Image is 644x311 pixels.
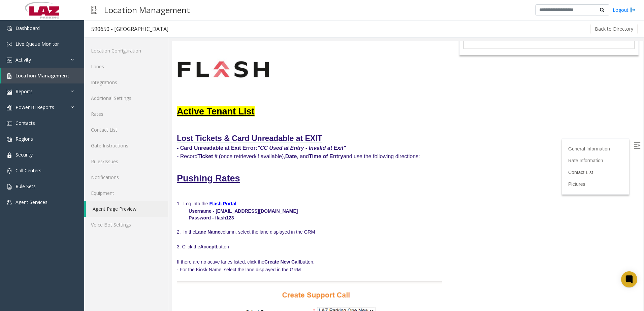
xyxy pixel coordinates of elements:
a: Active Tenant List [5,65,83,75]
img: 'icon' [7,89,12,95]
font: Lost Tickets & Card Unreadable at EXIT [5,93,151,102]
font: - Record once retrieved/if available), , and and use the following directions: [5,112,248,118]
span: Contacts [15,120,35,126]
a: Location Management [1,68,84,83]
span: Activity [15,57,31,63]
span: Rule Sets [15,183,36,189]
a: Logout [613,6,636,13]
font: 3. Click the button [5,203,57,208]
a: Lanes [84,59,168,74]
font: - Card Unreadable at Exit Error: [5,104,174,110]
span: Pushing Rates [5,132,68,142]
button: Back to Directory [590,24,638,34]
span: If there are no active lanes listed, click the button. [5,218,143,223]
i: "CC Used at Entry - Invalid at Exit" [86,104,174,110]
img: pageIcon [91,2,97,18]
img: 'icon' [7,105,12,110]
img: 'icon' [7,152,12,158]
img: Open/Close Sidebar Menu [462,101,469,108]
a: General Information [396,105,438,110]
span: Reports [15,88,33,95]
span: Agent Services [15,199,47,205]
img: logout [630,6,636,13]
a: Rates [84,106,168,122]
b: Date [114,112,125,118]
span: - For the Kiosk Name, select the lane displayed in the GRM [5,226,129,231]
a: Agent Page Preview [86,201,168,217]
a: Equipment [84,185,168,201]
span: Password - flash123 [17,174,62,179]
span: Security [15,151,33,158]
h3: Location Management [101,2,193,18]
a: Contact List [84,122,168,138]
span: Call Centers [15,167,41,174]
span: Username - [EMAIL_ADDRESS][DOMAIN_NAME] [17,167,126,173]
img: 'icon' [7,121,12,126]
b: Ticket # ( [26,112,49,118]
a: Location Configuration [84,43,168,59]
a: Rules/Issues [84,153,168,169]
a: Integrations [84,74,168,90]
a: Rate Information [396,117,431,122]
font: 1. Log into the [5,160,36,165]
img: 'icon' [7,26,12,31]
a: Voice Bot Settings [84,217,168,233]
img: 'icon' [7,58,12,63]
span: Power BI Reports [15,104,54,110]
a: Pictures [396,140,414,146]
span: Lane Name [23,188,49,194]
span: Live Queue Monitor [15,41,59,47]
span: Accept [28,203,44,208]
img: 'icon' [7,200,12,205]
img: 'icon' [7,42,12,47]
a: Flash Portal [38,160,65,165]
img: 'icon' [7,184,12,189]
a: Contact List [396,129,421,134]
span: Dashboard [15,25,40,31]
span: Regions [15,136,33,142]
a: Gate Instructions [84,138,168,153]
a: Additional Settings [84,90,168,106]
span: 2. In the column, select the lane displayed in the GRM [5,188,143,194]
a: Notifications [84,169,168,185]
b: Time of Entry [137,112,171,118]
img: 'icon' [7,73,12,79]
img: 'icon' [7,137,12,142]
div: 590650 - [GEOGRAPHIC_DATA] [91,25,168,33]
img: 'icon' [7,168,12,174]
span: Create New Call [93,218,128,223]
img: f77069bffe5e4fc484423de1054e666a.jpg [5,2,98,55]
span: Location Management [15,72,69,79]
